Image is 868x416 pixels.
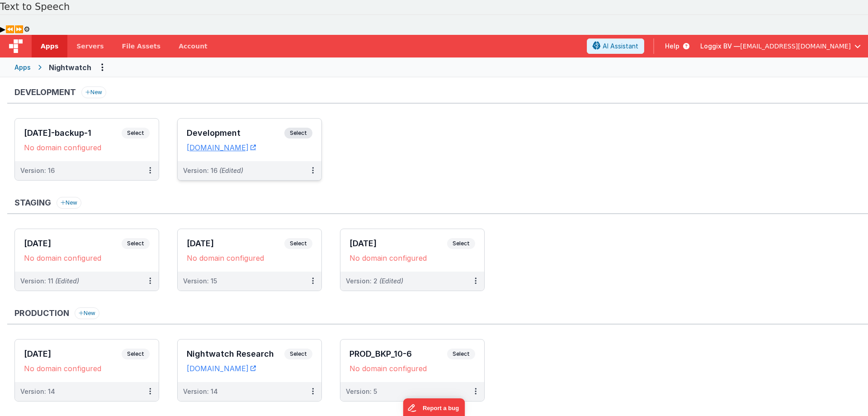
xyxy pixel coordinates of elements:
[284,349,312,359] span: Select
[665,42,679,51] span: Help
[14,88,76,97] h3: Development
[447,349,475,359] span: Select
[24,129,122,138] h3: [DATE]-backup-1
[14,24,24,35] button: Forward
[20,166,55,175] div: Version: 16
[122,238,150,249] span: Select
[170,35,217,57] a: Account
[183,387,218,396] div: Version: 14
[24,143,150,152] div: No domain configured
[24,239,122,248] h3: [DATE]
[346,387,377,396] div: Version: 5
[349,364,475,373] div: No domain configured
[346,277,403,286] div: Version: 2
[700,42,861,51] button: Loggix BV — [EMAIL_ADDRESS][DOMAIN_NAME]
[187,143,256,152] a: [DOMAIN_NAME]
[187,349,284,359] h3: Nightwatch Research
[81,86,106,98] button: New
[349,253,475,263] div: No domain configured
[379,277,403,285] span: (Edited)
[187,129,284,138] h3: Development
[113,35,170,57] a: File Assets
[49,62,91,73] div: Nightwatch
[20,387,55,396] div: Version: 14
[349,239,447,248] h3: [DATE]
[24,24,30,35] button: Settings
[5,24,14,35] button: Previous
[700,42,740,51] span: Loggix BV —
[14,63,31,72] div: Apps
[447,238,475,249] span: Select
[284,238,312,249] span: Select
[41,42,58,51] span: Apps
[740,42,851,51] span: [EMAIL_ADDRESS][DOMAIN_NAME]
[349,349,447,359] h3: PROD_BKP_10-6
[67,35,113,57] a: Servers
[14,198,51,207] h3: Staging
[24,253,150,263] div: No domain configured
[587,38,644,54] button: AI Assistant
[24,364,150,373] div: No domain configured
[95,60,109,75] button: Options
[122,42,161,51] span: File Assets
[284,128,312,139] span: Select
[187,253,312,263] div: No domain configured
[24,349,122,359] h3: [DATE]
[14,309,69,318] h3: Production
[57,197,81,209] button: New
[76,42,104,51] span: Servers
[603,42,638,51] span: AI Assistant
[55,277,79,285] span: (Edited)
[187,364,256,373] a: [DOMAIN_NAME]
[75,307,99,319] button: New
[32,35,67,57] a: Apps
[122,349,150,359] span: Select
[183,277,217,286] div: Version: 15
[187,239,284,248] h3: [DATE]
[122,128,150,139] span: Select
[183,166,243,175] div: Version: 16
[219,167,243,174] span: (Edited)
[20,277,79,286] div: Version: 11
